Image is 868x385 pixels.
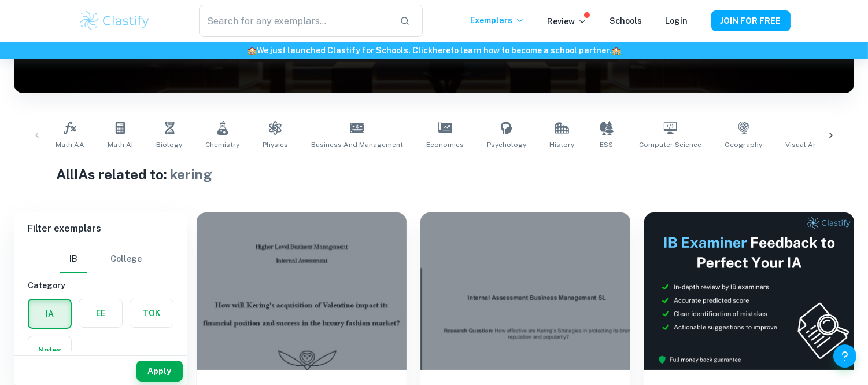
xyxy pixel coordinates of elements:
button: Notes [28,336,71,364]
input: Search for any exemplars... [199,5,390,37]
button: IA [29,300,71,328]
span: History [549,140,574,150]
span: 🏫 [611,46,621,55]
span: ESS [600,140,614,150]
span: Computer Science [639,140,701,150]
span: Physics [263,140,288,150]
button: College [110,245,142,273]
div: Filter type choice [60,245,142,273]
span: Business and Management [311,140,403,150]
span: 🏫 [247,46,257,55]
button: TOK [130,299,173,327]
a: Login [666,16,688,25]
h6: Filter exemplars [14,212,187,245]
button: JOIN FOR FREE [711,10,791,31]
h6: Category [28,279,173,292]
h1: All IAs related to: [56,164,812,185]
span: Biology [156,140,182,150]
span: Geography [725,140,762,150]
button: Help and Feedback [833,344,856,368]
button: IB [60,245,87,273]
h6: We just launched Clastify for Schools. Click to learn how to become a school partner. [2,44,866,57]
span: Math AA [56,140,84,150]
span: Psychology [487,140,526,150]
span: Math AI [108,140,133,150]
a: Schools [610,16,642,25]
button: Apply [136,361,183,382]
span: Economics [426,140,464,150]
p: Exemplars [471,14,525,27]
p: Review [548,15,587,28]
span: Chemistry [205,140,239,150]
a: here [433,46,450,55]
img: Clastify logo [78,9,152,32]
button: EE [79,299,122,327]
img: Thumbnail [644,212,854,370]
span: kering [170,166,212,182]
